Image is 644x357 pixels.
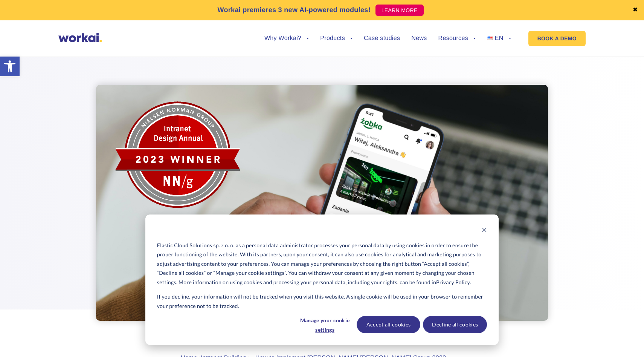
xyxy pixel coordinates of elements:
a: LEARN MORE [375,5,424,16]
button: Manage your cookie settings [296,316,354,333]
a: Why Workai? [264,35,309,41]
button: Dismiss cookie banner [482,226,487,236]
a: Case studies [364,35,400,41]
button: Decline all cookies [423,316,487,333]
a: Resources [438,35,476,41]
div: Cookie banner [145,215,499,345]
p: Workai premieres 3 new AI-powered modules! [217,5,371,15]
a: ✖ [633,7,638,13]
p: Elastic Cloud Solutions sp. z o. o. as a personal data administrator processes your personal data... [157,241,487,287]
a: BOOK A DEMO [528,31,586,46]
span: EN [495,35,504,41]
a: EN [487,35,511,41]
button: Accept all cookies [357,316,421,333]
img: How to implement Nielsen Norman Group 2023 world’s best intranet platform? [96,85,548,321]
p: If you decline, your information will not be tracked when you visit this website. A single cookie... [157,292,487,311]
a: Products [320,35,353,41]
a: Privacy Policy [436,278,470,287]
a: News [411,35,427,41]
